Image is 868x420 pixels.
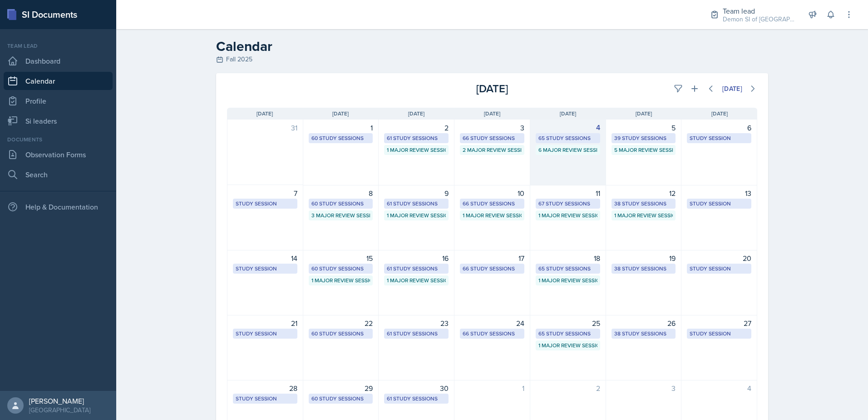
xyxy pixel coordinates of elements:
[560,110,576,118] span: [DATE]
[614,146,673,154] div: 5 Major Review Sessions
[384,122,449,133] div: 2
[536,188,600,199] div: 11
[536,383,600,394] div: 2
[687,383,751,394] div: 4
[384,253,449,264] div: 16
[309,318,373,329] div: 22
[311,265,370,273] div: 60 Study Sessions
[463,146,522,154] div: 2 Major Review Sessions
[236,265,295,273] div: Study Session
[4,52,113,70] a: Dashboard
[614,265,673,273] div: 38 Study Sessions
[536,122,600,133] div: 4
[233,188,297,199] div: 7
[4,165,113,184] a: Search
[460,253,524,264] div: 17
[236,395,295,403] div: Study Session
[233,383,297,394] div: 28
[404,80,580,97] div: [DATE]
[711,110,728,118] span: [DATE]
[687,318,751,329] div: 27
[538,200,597,208] div: 67 Study Sessions
[538,265,597,273] div: 65 Study Sessions
[4,42,113,50] div: Team lead
[236,200,295,208] div: Study Session
[463,211,522,220] div: 1 Major Review Session
[612,122,676,133] div: 5
[460,122,524,133] div: 3
[722,85,742,92] div: [DATE]
[332,110,349,118] span: [DATE]
[538,211,597,220] div: 1 Major Review Session
[636,110,652,118] span: [DATE]
[311,200,370,208] div: 60 Study Sessions
[614,134,673,142] div: 39 Study Sessions
[387,146,446,154] div: 1 Major Review Session
[536,253,600,264] div: 18
[216,55,768,64] div: Fall 2025
[463,134,522,142] div: 66 Study Sessions
[384,318,449,329] div: 23
[612,253,676,264] div: 19
[723,15,795,24] div: Demon SI of [GEOGRAPHIC_DATA] / Fall 2025
[387,276,446,285] div: 1 Major Review Session
[384,188,449,199] div: 9
[687,122,751,133] div: 6
[614,211,673,220] div: 1 Major Review Session
[690,265,749,273] div: Study Session
[612,383,676,394] div: 3
[256,110,273,118] span: [DATE]
[536,318,600,329] div: 25
[233,318,297,329] div: 21
[309,383,373,394] div: 29
[387,200,446,208] div: 61 Study Sessions
[29,405,90,415] div: [GEOGRAPHIC_DATA]
[460,188,524,199] div: 10
[216,38,768,55] h2: Calendar
[612,318,676,329] div: 26
[614,330,673,338] div: 38 Study Sessions
[309,122,373,133] div: 1
[538,341,597,350] div: 1 Major Review Session
[311,211,370,220] div: 3 Major Review Sessions
[614,200,673,208] div: 38 Study Sessions
[690,134,749,142] div: Study Session
[484,110,500,118] span: [DATE]
[236,330,295,338] div: Study Session
[463,265,522,273] div: 66 Study Sessions
[311,330,370,338] div: 60 Study Sessions
[387,330,446,338] div: 61 Study Sessions
[387,395,446,403] div: 61 Study Sessions
[384,383,449,394] div: 30
[311,276,370,285] div: 1 Major Review Session
[387,265,446,273] div: 61 Study Sessions
[723,5,795,16] div: Team lead
[612,188,676,199] div: 12
[233,253,297,264] div: 14
[4,92,113,110] a: Profile
[4,112,113,130] a: Si leaders
[29,396,90,405] div: [PERSON_NAME]
[690,330,749,338] div: Study Session
[311,395,370,403] div: 60 Study Sessions
[538,134,597,142] div: 65 Study Sessions
[387,134,446,142] div: 61 Study Sessions
[460,383,524,394] div: 1
[463,200,522,208] div: 66 Study Sessions
[690,200,749,208] div: Study Session
[309,253,373,264] div: 15
[4,145,113,164] a: Observation Forms
[687,253,751,264] div: 20
[716,81,748,96] button: [DATE]
[309,188,373,199] div: 8
[538,330,597,338] div: 65 Study Sessions
[538,146,597,154] div: 6 Major Review Sessions
[687,188,751,199] div: 13
[460,318,524,329] div: 24
[233,122,297,133] div: 31
[311,134,370,142] div: 60 Study Sessions
[4,198,113,216] div: Help & Documentation
[463,330,522,338] div: 66 Study Sessions
[538,276,597,285] div: 1 Major Review Session
[4,135,113,144] div: Documents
